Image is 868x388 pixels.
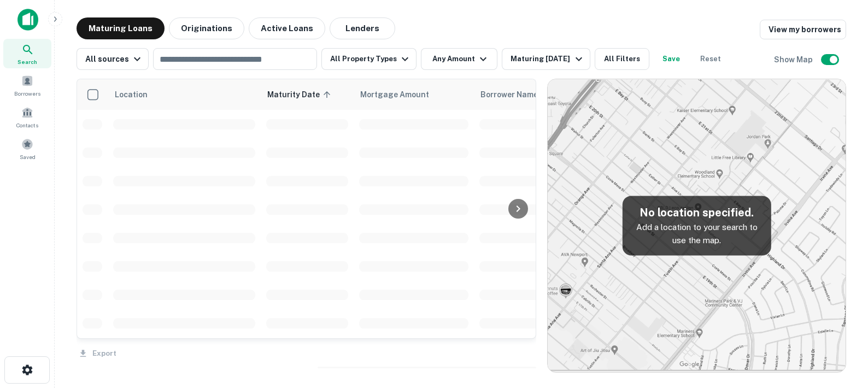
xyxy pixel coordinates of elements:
iframe: Chat Widget [813,266,868,318]
button: All sources [77,48,149,70]
a: Search [3,39,51,68]
div: Maturing [DATE] [511,52,585,66]
button: Maturing [DATE] [502,48,590,70]
button: All Property Types [321,48,417,70]
span: Mortgage Amount [360,88,443,101]
th: Borrower Name [474,79,594,110]
th: Maturity Date [261,79,354,110]
a: Borrowers [3,70,51,100]
img: capitalize-icon.png [17,9,38,31]
button: Lenders [330,17,395,39]
button: Any Amount [421,48,497,70]
h5: No location specified. [631,204,762,221]
a: Contacts [3,102,51,132]
h6: Show Map [774,54,814,66]
a: Saved [3,134,51,163]
span: Saved [20,152,36,161]
button: All Filters [595,48,649,70]
p: Add a location to your search to use the map. [631,221,762,246]
span: Contacts [16,121,38,130]
button: Save your search to get updates of matches that match your search criteria. [654,48,689,70]
button: Reset [693,48,728,70]
th: Mortgage Amount [354,79,474,110]
img: map-placeholder.webp [548,79,846,372]
a: View my borrowers [760,20,846,39]
div: All sources [85,52,144,66]
span: Borrower Name [480,88,538,101]
span: Borrowers [14,89,40,98]
button: Active Loans [249,17,325,39]
th: Location [108,79,261,110]
span: Search [17,57,37,66]
span: Maturity Date [267,88,334,101]
button: Originations [169,17,244,39]
span: Location [114,88,148,101]
button: Maturing Loans [77,17,165,39]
